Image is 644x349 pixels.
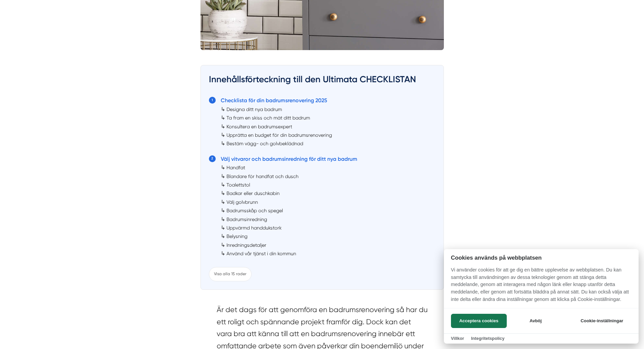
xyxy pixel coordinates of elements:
button: Cookie-inställningar [572,314,631,328]
a: Integritetspolicy [471,336,504,341]
button: Acceptera cookies [451,314,507,328]
a: Villkor [451,336,464,341]
p: Vi använder cookies för att ge dig en bättre upplevelse av webbplatsen. Du kan samtycka till anvä... [444,266,639,308]
h2: Cookies används på webbplatsen [444,255,639,261]
button: Avböj [509,314,563,328]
